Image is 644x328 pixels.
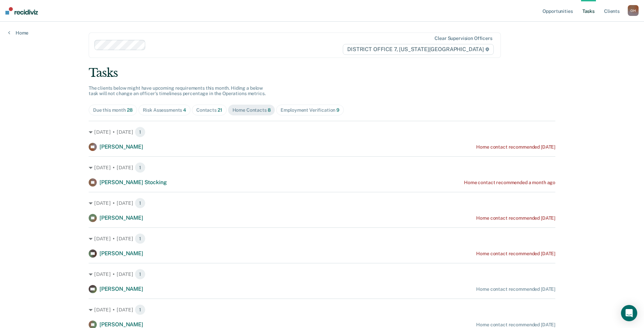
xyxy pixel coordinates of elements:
span: 1 [135,233,146,244]
button: OH [628,5,639,16]
div: [DATE] • [DATE] 1 [89,198,555,209]
div: [DATE] • [DATE] 1 [89,127,555,137]
span: [PERSON_NAME] Stocking [99,179,166,185]
span: [PERSON_NAME] [99,250,143,257]
div: Home contact recommended a month ago [464,180,555,185]
div: [DATE] • [DATE] 1 [89,233,555,244]
span: The clients below might have upcoming requirements this month. Hiding a below task will not chang... [89,85,266,96]
div: Risk Assessments [143,107,186,113]
span: DISTRICT OFFICE 7, [US_STATE][GEOGRAPHIC_DATA] [343,44,493,55]
span: 1 [135,304,146,315]
span: [PERSON_NAME] [99,144,143,150]
span: 8 [268,107,271,113]
span: 1 [135,269,146,280]
span: 9 [336,107,339,113]
div: Tasks [89,66,555,80]
div: Home contact recommended [DATE] [476,144,555,150]
span: 4 [183,107,186,113]
div: Clear supervision officers [435,36,492,41]
div: Employment Verification [281,107,339,113]
span: 28 [127,107,133,113]
span: 1 [135,198,146,209]
div: Home contact recommended [DATE] [476,251,555,257]
span: 1 [135,127,146,137]
div: Home contact recommended [DATE] [476,215,555,221]
div: [DATE] • [DATE] 1 [89,162,555,173]
span: [PERSON_NAME] [99,321,143,328]
div: Home Contacts [232,107,271,113]
div: Home contact recommended [DATE] [476,286,555,292]
div: Due this month [93,107,133,113]
div: [DATE] • [DATE] 1 [89,269,555,280]
div: [DATE] • [DATE] 1 [89,304,555,315]
span: [PERSON_NAME] [99,215,143,221]
a: Home [8,30,28,36]
div: Contacts [196,107,222,113]
span: 1 [135,162,146,173]
div: Home contact recommended [DATE] [476,322,555,328]
div: Open Intercom Messenger [621,305,637,321]
img: Recidiviz [5,7,38,15]
span: 21 [218,107,222,113]
div: O H [628,5,639,16]
span: [PERSON_NAME] [99,286,143,292]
